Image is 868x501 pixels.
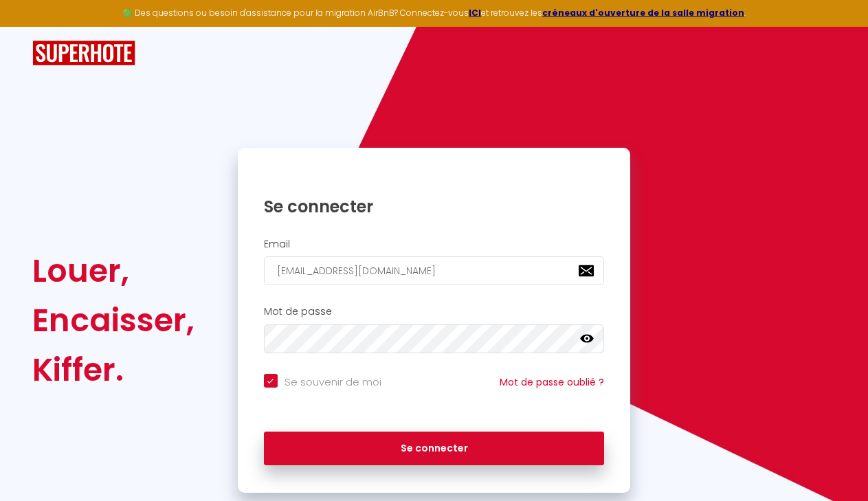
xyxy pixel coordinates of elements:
div: Louer, [32,246,194,296]
img: SuperHote logo [32,41,135,66]
h2: Email [264,238,605,250]
input: Ton Email [264,256,605,285]
button: Se connecter [264,432,605,466]
div: Encaisser, [32,296,194,345]
div: Kiffer. [32,345,194,394]
a: ICI [469,7,481,19]
a: créneaux d'ouverture de la salle migration [542,7,744,19]
h1: Se connecter [264,196,605,217]
a: Mot de passe oublié ? [500,375,604,389]
h2: Mot de passe [264,306,605,318]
